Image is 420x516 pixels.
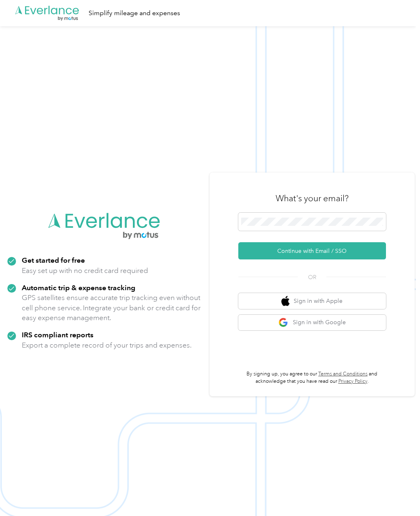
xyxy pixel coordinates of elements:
h3: What's your email? [276,193,349,204]
a: Privacy Policy [338,378,367,384]
button: apple logoSign in with Apple [238,293,386,309]
img: google logo [278,318,289,328]
p: Export a complete record of your trips and expenses. [22,340,192,350]
div: Simplify mileage and expenses [89,8,180,18]
img: apple logo [281,296,290,306]
strong: IRS compliant reports [22,330,94,339]
strong: Get started for free [22,256,85,264]
button: google logoSign in with Google [238,315,386,331]
p: By signing up, you agree to our and acknowledge that you have read our . [238,371,386,385]
strong: Automatic trip & expense tracking [22,283,135,292]
a: Terms and Conditions [318,371,367,377]
p: Easy set up with no credit card required [22,266,148,276]
p: GPS satellites ensure accurate trip tracking even without cell phone service. Integrate your bank... [22,293,201,323]
button: Continue with Email / SSO [238,242,386,259]
span: OR [298,273,326,282]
